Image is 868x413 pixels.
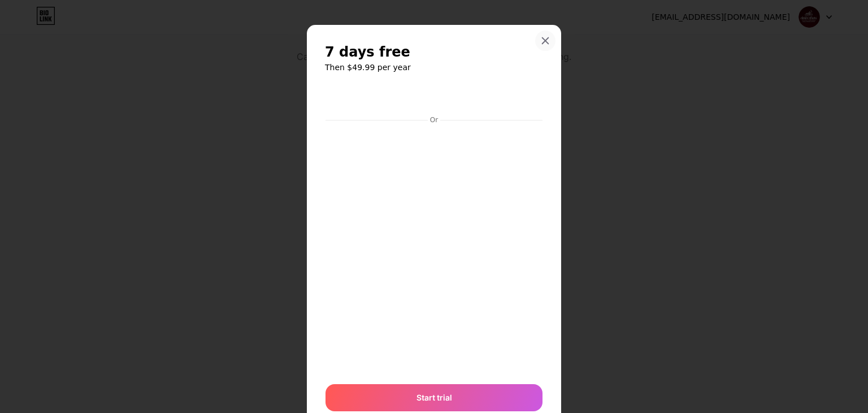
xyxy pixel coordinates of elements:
[325,43,410,61] span: 7 days free
[428,115,440,124] div: Or
[325,85,542,112] iframe: Secure payment button frame
[323,126,545,373] iframe: Secure payment input frame
[416,392,452,403] span: Start trial
[325,62,543,73] h6: Then $49.99 per year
